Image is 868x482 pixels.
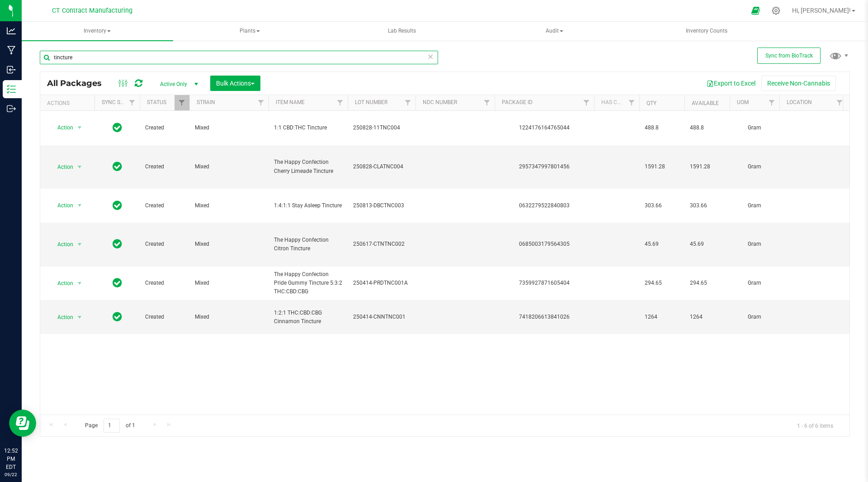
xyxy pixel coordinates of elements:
[49,277,74,290] span: Action
[195,279,263,287] span: Mixed
[735,240,774,248] span: Gram
[353,279,410,287] span: 250414-PRDTNC001A
[674,27,740,35] span: Inventory Counts
[145,313,184,321] span: Created
[274,158,342,175] span: The Happy Confection Cherry Limeade Tincture
[479,22,630,41] a: Audit
[353,124,410,132] span: 250828-11TNC004
[9,410,36,437] iframe: Resource center
[624,95,639,110] a: Filter
[47,78,111,88] span: All Packages
[113,160,122,173] span: In Sync
[790,419,840,432] span: 1 - 6 of 6 items
[645,279,679,287] span: 294.65
[145,124,184,132] span: Created
[401,95,415,110] a: Filter
[77,419,142,433] span: Page of 1
[353,313,410,321] span: 250414-CNNTNC001
[197,99,215,105] a: Strain
[737,99,749,105] a: UOM
[174,22,325,41] a: Plants
[692,100,719,106] a: Available
[102,99,137,105] a: Sync Status
[104,419,120,433] input: 1
[787,99,812,105] a: Location
[353,240,410,248] span: 250617-CTNTNC002
[423,99,457,105] a: NDC Number
[7,46,16,55] inline-svg: Manufacturing
[645,201,679,210] span: 303.66
[376,27,428,35] span: Lab Results
[22,22,173,41] a: Inventory
[274,270,342,296] span: The Happy Confection Pride Gummy Tincture 5:3:2 THC:CBD:CBG
[4,471,18,478] p: 09/22
[49,238,74,251] span: Action
[735,313,774,321] span: Gram
[195,201,263,210] span: Mixed
[745,2,766,19] span: Open Ecommerce Menu
[690,279,724,287] span: 294.65
[480,95,495,110] a: Filter
[113,277,122,289] span: In Sync
[74,161,85,173] span: select
[7,65,16,74] inline-svg: Inbound
[493,162,595,171] div: 2957347997801456
[195,124,263,132] span: Mixed
[333,95,348,110] a: Filter
[254,95,269,110] a: Filter
[40,51,438,64] input: Search Package ID, Item Name, SKU, Lot or Part Number...
[74,238,85,251] span: select
[74,121,85,134] span: select
[770,6,782,15] div: Manage settings
[274,236,342,253] span: The Happy Confection Citron Tincture
[690,162,724,171] span: 1591.28
[274,309,342,326] span: 1:2:1 THC:CBD:CBG Cinnamon Tincture
[195,240,263,248] span: Mixed
[113,121,122,134] span: In Sync
[49,121,74,134] span: Action
[735,201,774,210] span: Gram
[832,95,847,110] a: Filter
[645,162,679,171] span: 1591.28
[493,240,595,248] div: 0685003179564305
[735,279,774,287] span: Gram
[113,238,122,250] span: In Sync
[493,201,595,210] div: 0632279522840803
[145,201,184,210] span: Created
[74,311,85,324] span: select
[216,80,255,87] span: Bulk Actions
[690,124,724,132] span: 488.8
[493,124,595,132] div: 1224176164765044
[645,124,679,132] span: 488.8
[646,100,656,106] a: Qty
[145,279,184,287] span: Created
[645,313,679,321] span: 1264
[7,104,16,113] inline-svg: Outbound
[4,447,18,471] p: 12:52 PM EDT
[493,279,595,287] div: 7359927871605404
[355,99,387,105] a: Lot Number
[690,240,724,248] span: 45.69
[195,313,263,321] span: Mixed
[761,76,836,91] button: Receive Non-Cannabis
[7,26,16,35] inline-svg: Analytics
[479,22,630,40] span: Audit
[792,7,851,14] span: Hi, [PERSON_NAME]!
[175,22,325,40] span: Plants
[47,100,91,106] div: Actions
[274,124,342,132] span: 1:1 CBD:THC Tincture
[49,199,74,212] span: Action
[701,76,761,91] button: Export to Excel
[502,99,533,105] a: Package ID
[74,199,85,212] span: select
[493,313,595,321] div: 7418206613841026
[7,85,16,94] inline-svg: Inventory
[52,7,132,14] span: CT Contract Manufacturing
[49,161,74,173] span: Action
[175,95,189,110] a: Filter
[645,240,679,248] span: 45.69
[735,162,774,171] span: Gram
[74,277,85,290] span: select
[579,95,594,110] a: Filter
